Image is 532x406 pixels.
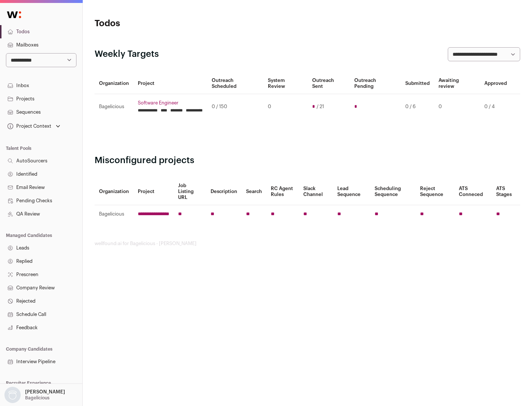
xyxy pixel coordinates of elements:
img: nopic.png [4,387,21,403]
h1: Todos [95,18,236,30]
button: Open dropdown [6,121,62,131]
th: Job Listing URL [174,178,206,205]
th: Approved [480,73,511,94]
td: 0 / 6 [401,94,434,120]
h2: Weekly Targets [95,48,159,60]
th: Outreach Pending [350,73,400,94]
th: Outreach Scheduled [207,73,263,94]
th: Organization [95,178,133,205]
th: Scheduling Sequence [370,178,416,205]
button: Open dropdown [3,387,66,403]
p: Bagelicious [25,395,50,401]
td: Bagelicious [95,94,133,120]
th: RC Agent Rules [266,178,299,205]
th: Project [133,73,207,94]
th: Reject Sequence [416,178,455,205]
td: 0 / 4 [480,94,511,120]
div: Project Context [6,123,51,129]
footer: wellfound:ai for Bagelicious - [PERSON_NAME] [95,241,520,247]
th: Outreach Sent [308,73,350,94]
th: Search [242,178,266,205]
p: [PERSON_NAME] [25,389,65,395]
th: ATS Stages [492,178,520,205]
th: Slack Channel [299,178,333,205]
td: 0 / 150 [207,94,263,120]
td: 0 [263,94,307,120]
th: System Review [263,73,307,94]
h2: Misconfigured projects [95,155,520,166]
th: ATS Conneced [454,178,491,205]
img: Wellfound [3,7,25,22]
th: Project [133,178,174,205]
th: Lead Sequence [333,178,370,205]
th: Awaiting review [434,73,480,94]
td: Bagelicious [95,205,133,223]
th: Description [206,178,242,205]
a: Software Engineer [138,100,203,106]
span: / 21 [317,104,324,110]
th: Organization [95,73,133,94]
th: Submitted [401,73,434,94]
td: 0 [434,94,480,120]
